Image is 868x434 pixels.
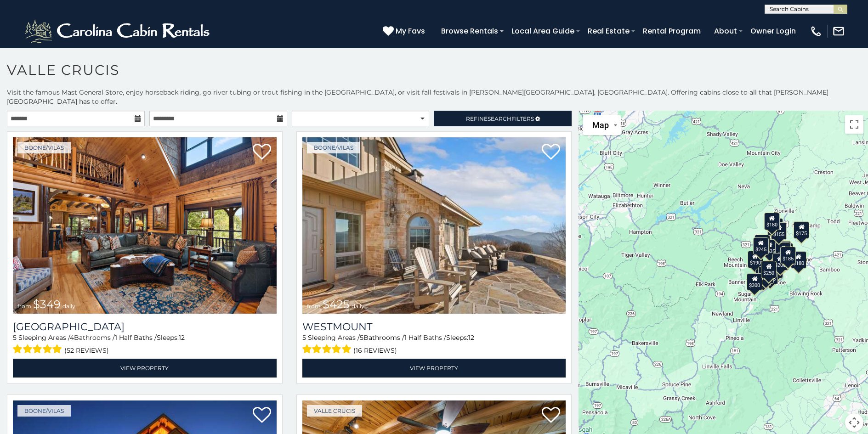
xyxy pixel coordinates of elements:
[775,241,791,258] div: $565
[17,303,31,310] span: from
[845,115,863,134] button: Toggle fullscreen view
[437,23,503,39] a: Browse Rentals
[13,137,277,314] a: Diamond Creek Lodge from $349 daily
[253,406,271,425] a: Add to favorites
[507,23,579,39] a: Local Area Guide
[353,344,397,356] span: (16 reviews)
[13,333,17,342] span: 5
[23,17,214,45] img: White-1-2.png
[302,333,306,342] span: 5
[13,359,277,378] a: View Property
[13,321,277,333] a: [GEOGRAPHIC_DATA]
[302,137,566,314] a: Westmount from $425 daily
[33,298,61,311] span: $349
[13,321,277,333] h3: Diamond Creek Lodge
[404,333,446,342] span: 1 Half Baths /
[307,142,360,153] a: Boone/Vilas
[323,298,350,311] span: $425
[17,142,71,153] a: Boone/Vilas
[253,143,271,162] a: Add to favorites
[771,222,787,239] div: $155
[307,303,321,310] span: from
[832,25,845,38] img: mail-regular-white.png
[307,405,362,417] a: Valle Crucis
[466,115,534,122] span: Refine Filters
[791,251,806,269] div: $180
[13,333,277,356] div: Sleeping Areas / Bathrooms / Sleeps:
[753,237,769,254] div: $245
[772,253,788,271] div: $200
[780,246,796,264] div: $185
[583,23,634,39] a: Real Estate
[775,241,791,258] div: $360
[115,333,157,342] span: 1 Half Baths /
[383,25,427,37] a: My Favs
[758,266,774,284] div: $205
[396,25,425,37] span: My Favs
[762,239,777,257] div: $635
[13,137,277,314] img: Diamond Creek Lodge
[755,268,771,286] div: $230
[746,23,800,39] a: Owner Login
[17,405,71,417] a: Boone/Vilas
[761,260,777,278] div: $250
[64,344,109,356] span: (52 reviews)
[179,333,185,342] span: 12
[488,115,511,122] span: Search
[709,23,742,39] a: About
[302,359,566,378] a: View Property
[542,406,560,425] a: Add to favorites
[764,212,780,230] div: $180
[638,23,705,39] a: Rental Program
[794,221,810,238] div: $175
[748,250,763,268] div: $190
[755,234,771,252] div: $305
[583,115,621,135] button: Change map style
[810,25,823,38] img: phone-regular-white.png
[468,333,474,342] span: 12
[70,333,74,342] span: 4
[302,321,566,333] a: Westmount
[769,250,784,268] div: $410
[352,303,364,310] span: daily
[775,242,791,259] div: $185
[747,273,762,290] div: $300
[302,333,566,356] div: Sleeping Areas / Bathrooms / Sleeps:
[302,137,566,314] img: Westmount
[592,120,609,130] span: Map
[360,333,363,342] span: 5
[845,413,863,432] button: Map camera controls
[542,143,560,162] a: Add to favorites
[434,111,572,126] a: RefineSearchFilters
[62,303,75,310] span: daily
